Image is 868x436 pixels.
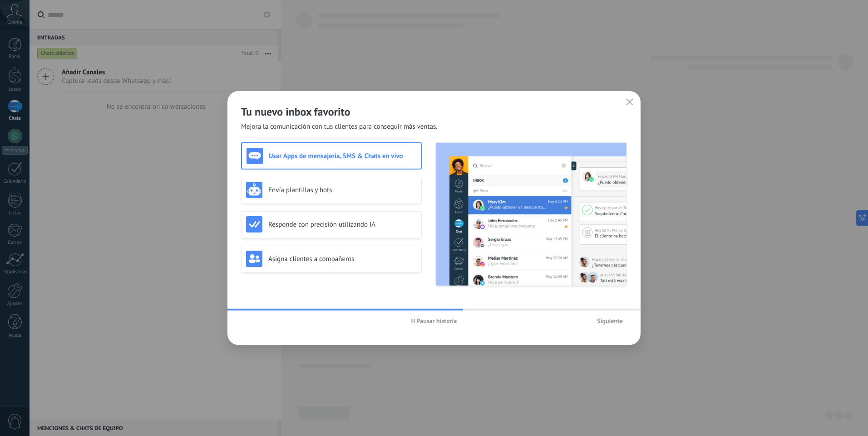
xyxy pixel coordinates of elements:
[268,186,417,194] h3: Envía plantillas y bots
[417,318,457,324] span: Pausar historia
[593,314,627,328] button: Siguiente
[269,152,416,160] h3: Usar Apps de mensajería, SMS & Chats en vivo
[241,122,438,131] span: Mejora la comunicación con tus clientes para conseguir más ventas.
[268,220,417,229] h3: Responde con precisión utilizando IA
[597,318,623,324] span: Siguiente
[241,105,627,119] h2: Tu nuevo inbox favorito
[268,255,417,263] h3: Asigna clientes a compañeros
[407,314,461,328] button: Pausar historia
